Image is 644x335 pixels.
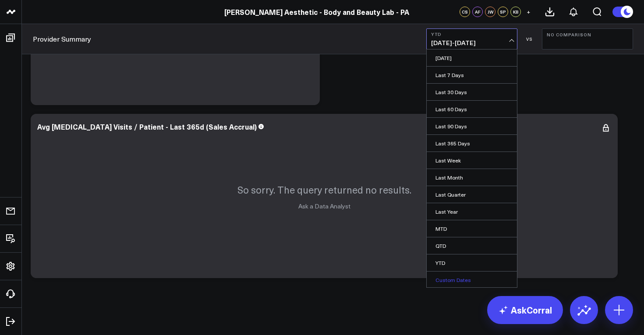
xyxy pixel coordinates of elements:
[547,32,628,37] b: No Comparison
[427,84,517,100] a: Last 30 Days
[427,118,517,134] a: Last 90 Days
[427,203,517,220] a: Last Year
[460,7,470,17] div: CS
[427,272,517,288] a: Custom Dates
[427,152,517,169] a: Last Week
[523,7,534,17] button: +
[431,32,513,37] b: YTD
[426,28,517,49] button: YTD[DATE]-[DATE]
[427,220,517,237] a: MTD
[485,7,495,17] div: JW
[472,7,483,17] div: AF
[298,202,350,210] a: Ask a Data Analyst
[224,7,409,17] a: [PERSON_NAME] Aesthetic - Body and Beauty Lab - PA
[33,34,91,44] a: Provider Summary
[427,101,517,117] a: Last 60 Days
[237,183,411,196] p: So sorry. The query returned no results.
[427,254,517,271] a: YTD
[431,39,513,46] span: [DATE] - [DATE]
[510,7,521,17] div: KB
[427,49,517,66] a: [DATE]
[487,296,563,324] a: AskCorral
[522,36,538,42] div: VS
[427,186,517,203] a: Last Quarter
[427,237,517,254] a: QTD
[542,28,633,49] button: No Comparison
[527,9,531,15] span: +
[427,67,517,83] a: Last 7 Days
[427,135,517,152] a: Last 365 Days
[498,7,508,17] div: SP
[427,169,517,186] a: Last Month
[37,122,257,131] div: Avg [MEDICAL_DATA] Visits / Patient - Last 365d (Sales Accrual)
